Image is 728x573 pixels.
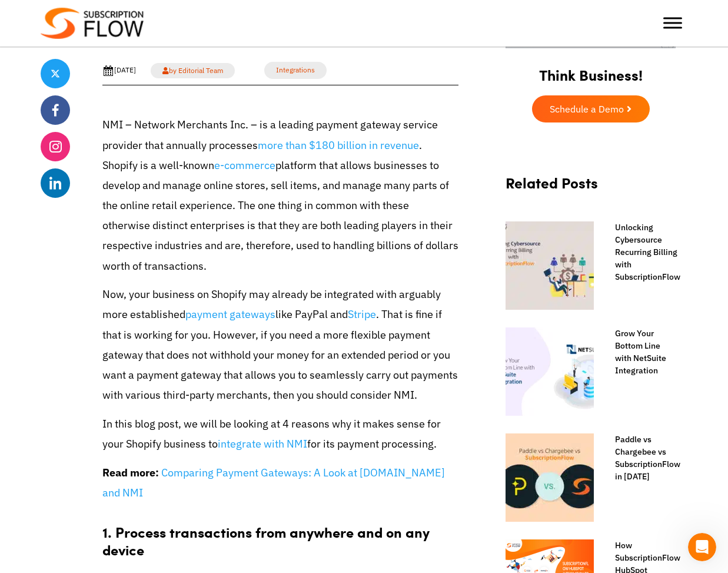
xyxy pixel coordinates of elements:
img: Subscriptionflow [41,8,144,39]
iframe: Intercom live chat [688,533,716,561]
span: Schedule a Demo [550,104,624,114]
a: more than $180 billion in revenue [258,138,419,152]
h2: Think Business! [494,52,688,90]
p: NMI – Network Merchants Inc. – is a leading payment gateway service provider that annually proces... [102,115,458,276]
div: [DATE] [102,65,136,77]
a: e-commerce [214,158,275,172]
a: Grow Your Bottom Line with NetSuite Integration [603,327,676,377]
img: Paddle vs Chargebee [506,433,594,522]
a: Stripe [348,307,376,321]
img: Cybersource-Recurring-Billing [506,221,594,310]
a: Schedule a Demo [532,95,650,122]
p: In this blog post, we will be looking at 4 reasons why it makes sense for your Shopify business t... [102,414,458,454]
strong: Read more: [102,466,159,479]
a: Integrations [264,62,327,79]
a: Comparing Payment Gateways: A Look at [DOMAIN_NAME] and NMI [102,466,445,499]
a: Unlocking Cybersource Recurring Billing with SubscriptionFlow [603,221,676,283]
a: by Editorial Team [151,63,235,78]
button: Toggle Menu [663,18,682,29]
a: payment gateways [185,307,275,321]
img: Grow Your Bottom Line with NetSuite Integration [506,327,594,416]
strong: 1. Process transactions from anywhere and on any device [102,522,429,559]
a: integrate with NMI [218,437,307,451]
a: Paddle vs Chargebee vs SubscriptionFlow in [DATE] [603,433,676,483]
h2: Related Posts [506,174,676,203]
p: Now, your business on Shopify may already be integrated with arguably more established like PayPa... [102,284,458,405]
